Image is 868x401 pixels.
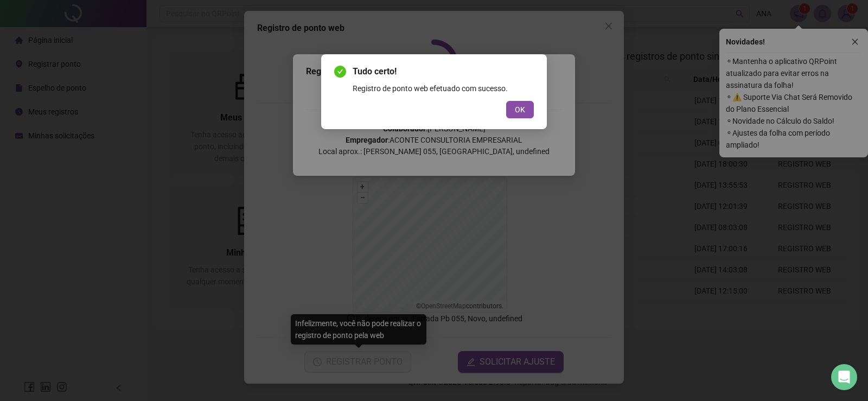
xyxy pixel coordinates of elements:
div: Open Intercom Messenger [831,364,857,390]
button: OK [506,101,534,118]
span: OK [515,104,525,116]
span: check-circle [334,66,346,78]
div: Registro de ponto web efetuado com sucesso. [353,82,534,94]
span: Tudo certo! [353,65,534,78]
